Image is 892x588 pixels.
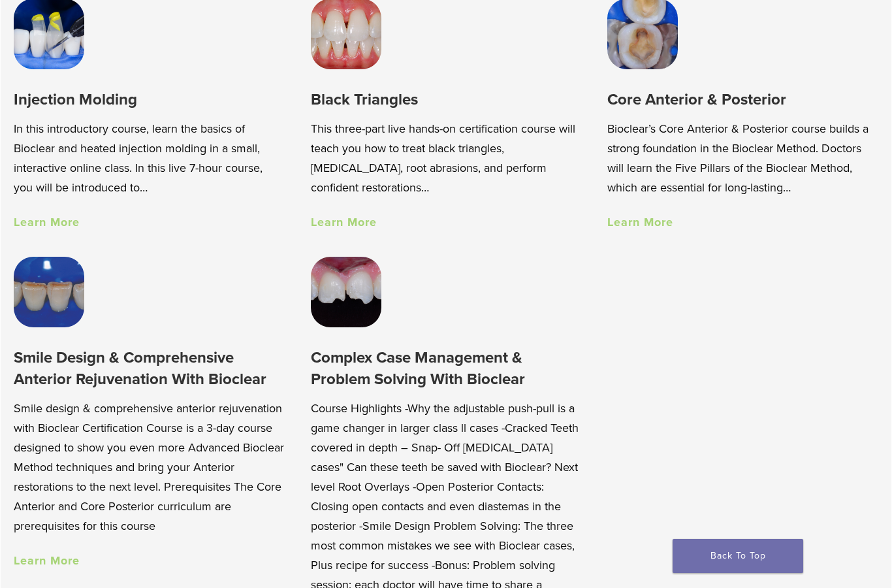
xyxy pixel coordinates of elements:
[14,553,80,568] a: Learn More
[14,399,285,536] p: Smile design & comprehensive anterior rejuvenation with Bioclear Certification Course is a 3-day ...
[311,89,582,110] h3: Black Triangles
[14,119,285,197] p: In this introductory course, learn the basics of Bioclear and heated injection molding in a small...
[14,89,285,110] h3: Injection Molding
[14,347,285,391] h3: Smile Design & Comprehensive Anterior Rejuvenation With Bioclear
[607,119,878,197] p: Bioclear’s Core Anterior & Posterior course builds a strong foundation in the Bioclear Method. Do...
[311,215,377,229] a: Learn More
[311,119,582,197] p: This three-part live hands-on certification course will teach you how to treat black triangles, [...
[607,215,673,229] a: Learn More
[673,539,803,573] a: Back To Top
[14,215,80,229] a: Learn More
[311,347,582,391] h3: Complex Case Management & Problem Solving With Bioclear
[607,89,878,110] h3: Core Anterior & Posterior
